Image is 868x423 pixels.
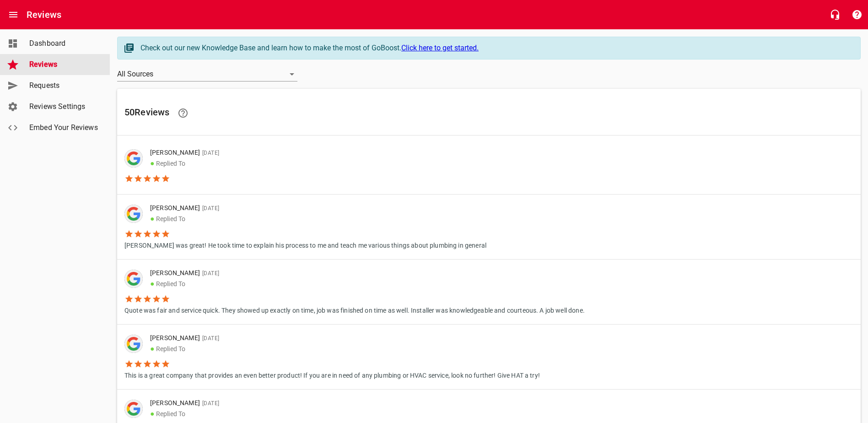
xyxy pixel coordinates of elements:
img: google-dark.png [124,205,143,223]
span: ● [150,279,155,288]
h6: 50 Review s [124,102,853,124]
span: ● [150,159,155,168]
img: google-dark.png [124,149,143,168]
p: Replied To [150,213,479,224]
button: Live Chat [824,4,846,26]
p: Replied To [150,278,577,289]
p: Quote was fair and service quick. They showed up exactly on time, job was finished on time as wel... [124,304,585,315]
a: [PERSON_NAME][DATE]●Replied ToQuote was fair and service quick. They showed up exactly on time, j... [117,260,861,324]
img: google-dark.png [124,335,143,353]
span: [DATE] [200,205,219,211]
div: Google [124,149,143,168]
span: ● [150,344,155,353]
span: Dashboard [29,38,99,49]
p: Replied To [150,343,533,354]
span: Reviews Settings [29,101,99,112]
span: [DATE] [200,270,219,277]
h6: Reviews [27,7,61,22]
img: google-dark.png [124,400,143,418]
p: [PERSON_NAME] [150,398,499,408]
a: [PERSON_NAME][DATE]●Replied ToThis is a great company that provides an even better product! If yo... [117,325,861,389]
p: Replied To [150,158,219,169]
div: Google [124,205,143,223]
span: [DATE] [200,335,219,342]
span: Reviews [29,59,99,70]
a: [PERSON_NAME][DATE]●Replied To[PERSON_NAME] was great! He took time to explain his process to me ... [117,195,861,259]
span: [DATE] [200,400,219,407]
div: All Sources [117,67,297,81]
img: google-dark.png [124,270,143,288]
p: [PERSON_NAME] [150,268,577,278]
div: Google [124,270,143,288]
span: Requests [29,80,99,91]
span: ● [150,409,155,418]
span: [DATE] [200,150,219,156]
div: Check out our new Knowledge Base and learn how to make the most of GoBoost. [140,43,851,54]
button: Support Portal [846,4,868,26]
p: [PERSON_NAME] was great! He took time to explain his process to me and teach me various things ab... [124,239,486,250]
a: Click here to get started. [401,43,479,52]
p: This is a great company that provides an even better product! If you are in need of any plumbing ... [124,369,540,380]
div: Google [124,400,143,418]
a: [PERSON_NAME][DATE]●Replied To [117,139,861,194]
p: Replied To [150,408,499,419]
p: [PERSON_NAME] [150,333,533,343]
div: Google [124,335,143,353]
span: Embed Your Reviews [29,122,99,133]
span: ● [150,214,155,223]
p: [PERSON_NAME] [150,203,479,213]
a: Learn facts about why reviews are important [172,102,194,124]
button: Open drawer [2,4,24,26]
p: [PERSON_NAME] [150,148,219,158]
